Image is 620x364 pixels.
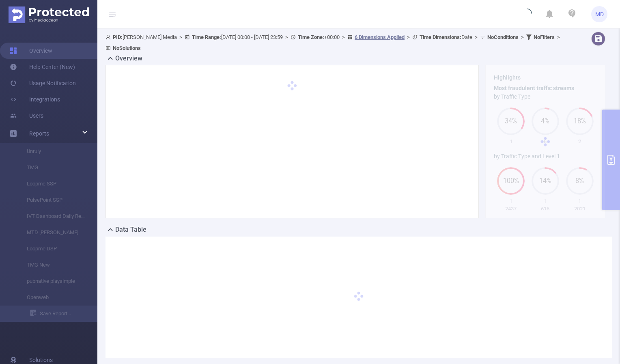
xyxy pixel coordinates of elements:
h2: Overview [115,54,142,63]
span: [PERSON_NAME] Media [DATE] 00:00 - [DATE] 23:59 +00:00 [105,34,562,51]
b: Time Zone: [298,34,324,40]
i: icon: user [105,34,113,40]
span: > [283,34,291,40]
span: > [177,34,185,40]
img: Protected Media [9,6,89,23]
b: No Solutions [113,45,141,51]
span: Reports [29,130,49,137]
a: Users [10,108,43,124]
a: Overview [10,43,52,59]
b: Time Range: [192,34,221,40]
a: Usage Notification [10,75,76,91]
span: > [519,34,526,40]
span: Date [420,34,472,40]
span: > [405,34,412,40]
span: > [340,34,347,40]
a: Integrations [10,91,60,108]
a: Help Center (New) [10,59,75,75]
b: Time Dimensions : [420,34,461,40]
b: No Filters [534,34,555,40]
span: > [472,34,480,40]
span: > [555,34,562,40]
b: PID: [113,34,123,40]
span: MD [595,6,604,22]
u: 6 Dimensions Applied [355,34,405,40]
a: Reports [29,125,49,142]
h2: Data Table [115,225,146,235]
b: No Conditions [487,34,519,40]
i: icon: loading [522,9,532,20]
